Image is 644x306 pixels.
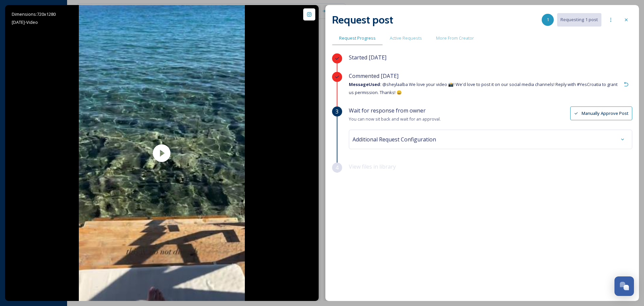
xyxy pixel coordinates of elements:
span: Wait for response from owner [349,107,426,114]
img: thumbnail [79,5,245,301]
button: Requesting 1 post [557,13,601,26]
span: View files in library [349,163,396,170]
span: Additional Request Configuration [353,135,436,143]
span: Active Requests [390,35,422,41]
span: @sheylaalba We love your video 📸! We'd love to post it on our social media channels! Reply with #... [349,81,618,95]
span: More From Creator [436,35,474,41]
span: You can now sit back and wait for an approval. [349,116,441,122]
h2: Request post [332,12,393,28]
button: Manually Approve Post [570,106,632,120]
span: [DATE] - Video [12,19,38,25]
span: 3 [335,107,338,116]
strong: Message Used: [349,81,381,87]
span: 1 [547,16,549,23]
span: Dimensions: 720 x 1280 [12,11,56,17]
span: Request Progress [339,35,376,41]
button: Open Chat [614,276,634,296]
span: 4 [335,164,338,172]
span: Commented [DATE] [349,72,398,80]
span: Started [DATE] [349,54,386,61]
